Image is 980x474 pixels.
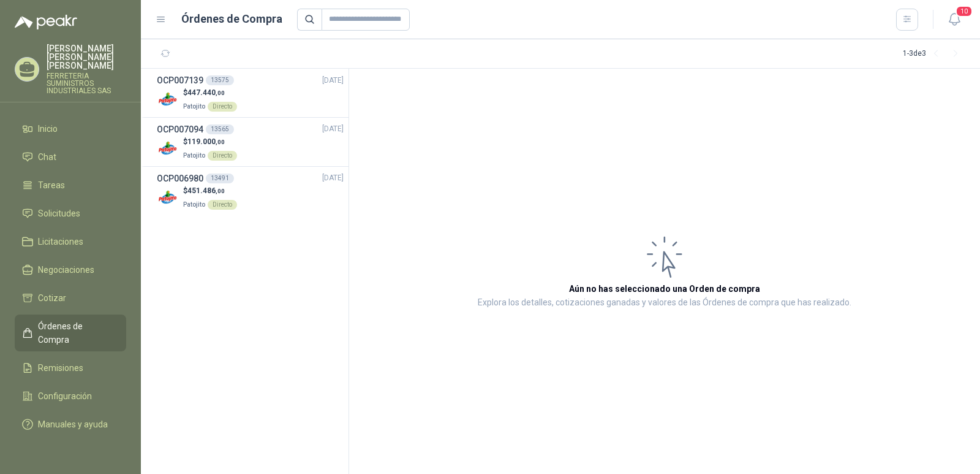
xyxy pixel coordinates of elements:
[15,145,126,169] a: Chat
[157,138,178,159] img: Company Logo
[322,75,344,86] span: [DATE]
[181,10,282,28] h1: Órdenes de Compra
[47,44,126,70] p: [PERSON_NAME] [PERSON_NAME] [PERSON_NAME]
[157,187,178,208] img: Company Logo
[216,90,225,96] span: ,00
[15,315,126,351] a: Órdenes de Compra
[208,151,237,161] div: Directo
[38,389,92,403] span: Configuración
[478,296,851,310] p: Explora los detalles, cotizaciones ganadas y valores de las Órdenes de compra que has realizado.
[183,185,237,197] p: $
[183,201,205,208] span: Patojito
[38,263,94,277] span: Negociaciones
[216,139,225,145] span: ,00
[208,102,237,112] div: Directo
[157,123,203,136] h3: OCP007094
[216,188,225,194] span: ,00
[157,172,203,185] h3: OCP006980
[569,282,760,296] h3: Aún no has seleccionado una Orden de compra
[187,186,225,195] span: 451.486
[38,122,58,136] span: Inicio
[15,356,126,380] a: Remisiones
[206,75,234,85] div: 13575
[208,200,237,210] div: Directo
[38,150,56,164] span: Chat
[206,124,234,134] div: 13565
[38,418,108,431] span: Manuales y ayuda
[38,178,65,192] span: Tareas
[183,87,237,99] p: $
[15,174,126,197] a: Tareas
[157,74,344,112] a: OCP00713913575[DATE] Company Logo$447.440,00PatojitoDirecto
[187,137,225,146] span: 119.000
[183,152,205,159] span: Patojito
[38,291,66,305] span: Cotizar
[38,207,80,220] span: Solicitudes
[903,44,965,64] div: 1 - 3 de 3
[15,384,126,408] a: Configuración
[157,123,344,161] a: OCP00709413565[DATE] Company Logo$119.000,00PatojitoDirecto
[15,15,77,29] img: Logo peakr
[38,235,83,248] span: Licitaciones
[956,6,973,17] span: 10
[187,88,225,97] span: 447.440
[15,230,126,253] a: Licitaciones
[322,172,344,184] span: [DATE]
[157,89,178,110] img: Company Logo
[322,123,344,135] span: [DATE]
[15,117,126,140] a: Inicio
[38,361,83,375] span: Remisiones
[38,319,115,346] span: Órdenes de Compra
[157,74,203,87] h3: OCP007139
[15,202,126,225] a: Solicitudes
[157,172,344,210] a: OCP00698013491[DATE] Company Logo$451.486,00PatojitoDirecto
[15,413,126,436] a: Manuales y ayuda
[206,174,234,183] div: 13491
[47,72,126,94] p: FERRETERIA SUMINISTROS INDUSTRIALES SAS
[183,136,237,148] p: $
[15,286,126,310] a: Cotizar
[15,258,126,281] a: Negociaciones
[943,9,965,31] button: 10
[183,103,205,110] span: Patojito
